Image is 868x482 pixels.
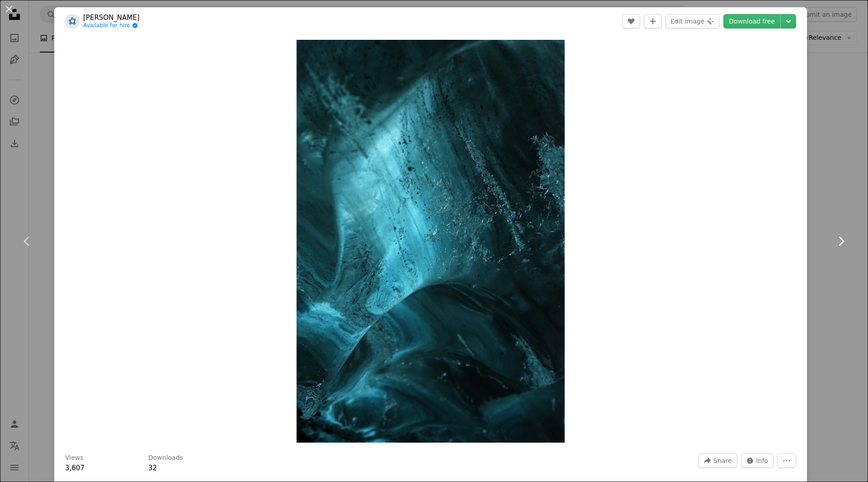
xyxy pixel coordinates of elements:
[83,22,140,29] a: Available for hire
[297,40,564,443] img: Ice cave with beautiful blue and black swirls.
[65,453,84,463] h3: Views
[83,13,140,22] a: [PERSON_NAME]
[777,453,796,468] button: More Actions
[698,453,737,468] button: Share this image
[148,464,157,472] span: 32
[723,14,780,29] a: Download free
[756,454,769,468] span: Info
[148,453,183,463] h3: Downloads
[741,453,774,468] button: Stats about this image
[665,14,720,29] button: Edit image
[65,14,80,29] img: Go to Yu-Chun Hsiao's profile
[713,454,731,468] span: Share
[644,14,662,29] button: Add to Collection
[781,14,796,29] button: Choose download size
[814,198,868,285] a: Next
[65,464,85,472] span: 3,607
[622,14,640,29] button: Like
[297,40,564,443] button: Zoom in on this image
